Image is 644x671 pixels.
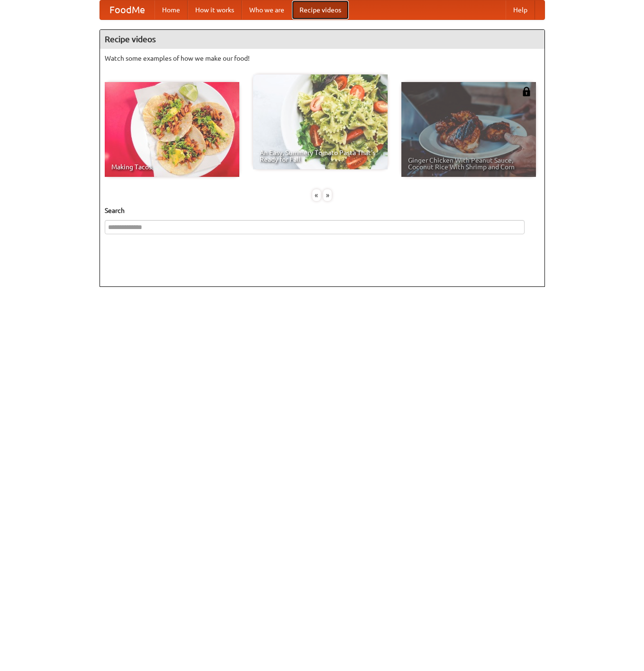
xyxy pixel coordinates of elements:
div: « [312,189,321,201]
a: FoodMe [100,0,154,19]
a: Making Tacos [105,82,239,177]
div: » [323,189,332,201]
a: Who we are [242,0,292,19]
p: Watch some examples of how we make our food! [105,54,540,63]
a: Help [506,0,535,19]
a: How it works [188,0,242,19]
a: Home [154,0,188,19]
span: Making Tacos [111,164,233,170]
h4: Recipe videos [100,30,544,49]
a: An Easy, Summery Tomato Pasta That's Ready for Fall [253,74,388,169]
h5: Search [105,206,540,215]
a: Recipe videos [292,0,349,19]
img: 483408.png [522,87,531,96]
span: An Easy, Summery Tomato Pasta That's Ready for Fall [260,149,381,163]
